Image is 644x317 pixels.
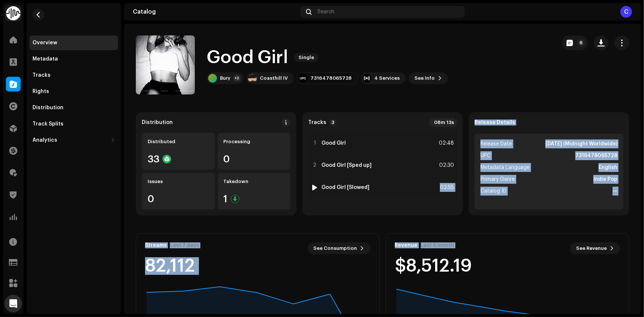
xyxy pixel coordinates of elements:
[562,35,588,50] button: 6
[308,242,371,254] button: See Consumption
[438,183,454,192] div: 02:55
[30,117,118,131] re-m-nav-item: Track Splits
[32,89,49,94] div: Rights
[4,295,22,313] div: Open Intercom Messenger
[148,139,209,145] div: Distributed
[30,100,118,115] re-m-nav-item: Distribution
[438,161,454,170] div: 02:30
[613,187,617,196] strong: —
[430,118,457,127] div: 08m 13s
[570,242,620,254] button: See Revenue
[475,120,515,125] strong: Release Details
[294,53,318,62] span: Single
[576,241,607,256] span: See Revenue
[30,35,118,50] re-m-nav-item: Overview
[224,179,285,185] div: Takedown
[481,139,512,148] span: Release Date
[32,40,57,46] div: Overview
[599,163,617,172] strong: English
[260,75,288,81] div: Coasthill IV
[314,241,357,256] span: See Consumption
[233,75,241,82] div: +2
[438,139,454,148] div: 02:48
[30,84,118,99] re-m-nav-item: Rights
[321,162,372,168] strong: Good Girl [Sped up]
[481,175,515,184] span: Primary Genre
[32,121,63,127] div: Track Splits
[6,6,21,21] img: 0f74c21f-6d1c-4dbc-9196-dbddad53419e
[481,163,530,172] span: Metadata Language
[593,175,617,184] strong: Indie Pop
[145,242,167,248] div: Streams
[409,72,448,84] button: See Info
[318,9,335,15] span: Search
[374,75,400,81] div: 4 Services
[414,71,435,86] span: See Info
[577,39,585,46] p-badge: 6
[32,56,58,62] div: Metadata
[142,120,173,125] div: Distribution
[321,185,369,190] strong: Good Girl [Slowed]
[207,46,288,69] h1: Good Girl
[32,72,51,78] div: Tracks
[224,139,285,145] div: Processing
[32,137,57,143] div: Analytics
[308,120,326,125] strong: Tracks
[170,242,199,248] div: Last 7 days
[481,151,490,160] span: UPC
[545,139,617,148] strong: [DATE] (Midnight Worldwide)
[30,52,118,66] re-m-nav-item: Metadata
[329,119,337,126] p-badge: 3
[248,74,257,83] img: ba336b21-b2ff-4b9e-aa52-608b964edbcb
[421,242,454,248] div: Last 6 month
[133,9,297,15] div: Catalog
[148,179,209,185] div: Issues
[32,105,63,111] div: Distribution
[310,75,352,81] div: 7316478065728
[30,133,118,148] re-m-nav-dropdown: Analytics
[321,140,346,146] strong: Good Girl
[395,242,418,248] div: Revenue
[30,68,118,83] re-m-nav-item: Tracks
[481,187,506,196] span: Catalog ID
[575,151,617,160] strong: 7316478065728
[220,75,230,81] div: Bury
[620,6,632,18] div: C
